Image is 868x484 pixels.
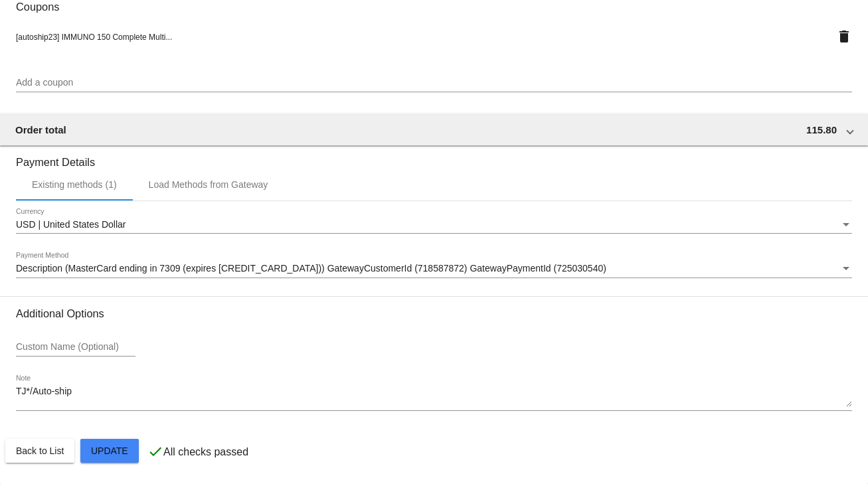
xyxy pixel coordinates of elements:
[16,264,852,274] mat-select: Payment Method
[16,445,64,456] span: Back to List
[149,179,268,190] div: Load Methods from Gateway
[91,445,128,456] span: Update
[80,439,139,463] button: Update
[16,307,852,320] h3: Additional Options
[16,342,135,353] input: Custom Name (Optional)
[5,439,74,463] button: Back to List
[32,179,117,190] div: Existing methods (1)
[16,146,852,169] h3: Payment Details
[15,124,66,135] span: Order total
[163,446,248,458] p: All checks passed
[16,33,172,42] span: [autoship23] IMMUNO 150 Complete Multi...
[836,29,852,44] mat-icon: delete
[16,219,126,230] span: USD | United States Dollar
[16,220,852,230] mat-select: Currency
[16,78,852,88] input: Add a coupon
[147,444,163,459] mat-icon: check
[806,124,837,135] span: 115.80
[16,263,606,274] span: Description (MasterCard ending in 7309 (expires [CREDIT_CARD_DATA])) GatewayCustomerId (718587872...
